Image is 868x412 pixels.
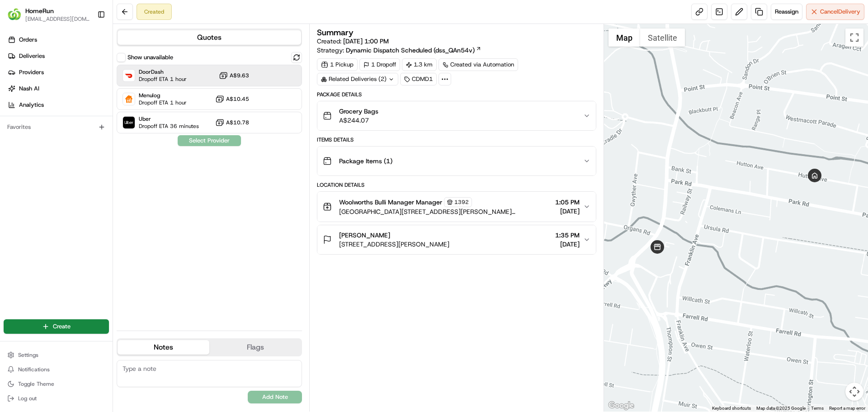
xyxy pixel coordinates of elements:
[19,36,37,44] span: Orders
[215,118,249,127] button: A$10.78
[454,199,469,206] span: 1392
[18,366,50,373] span: Notifications
[4,378,109,390] button: Toggle Theme
[64,153,109,160] a: Powered byPylon
[215,95,249,104] button: A$10.45
[4,81,113,96] a: Nash AI
[24,58,149,68] input: Clear
[118,340,209,355] button: Notes
[4,363,109,376] button: Notifications
[9,132,16,139] div: 📗
[339,240,449,249] span: [STREET_ADDRESS][PERSON_NAME]
[4,392,109,405] button: Log out
[4,65,113,80] a: Providers
[139,99,187,106] span: Dropoff ETA 1 hour
[18,131,69,140] span: Knowledge Base
[606,400,636,412] a: Open this area in Google Maps (opens a new window)
[359,58,400,71] div: 1 Dropoff
[555,198,580,207] span: 1:05 PM
[76,132,84,139] div: 💻
[317,225,595,254] button: [PERSON_NAME][STREET_ADDRESS][PERSON_NAME]1:35 PM[DATE]
[9,36,165,51] p: Welcome 👋
[609,28,640,47] button: Show street map
[317,147,595,175] button: Package Items (1)
[139,123,199,130] span: Dropoff ETA 36 minutes
[4,349,109,361] button: Settings
[555,240,580,249] span: [DATE]
[139,68,187,76] span: DoorDash
[18,380,54,388] span: Toggle Theme
[820,8,860,16] span: Cancel Delivery
[25,6,54,15] button: HomeRun
[806,4,864,20] button: CancelDelivery
[317,58,358,71] div: 1 Pickup
[127,53,173,62] label: Show unavailable
[606,400,636,412] img: Google
[219,71,249,80] button: A$9.63
[31,86,148,95] div: Start new chat
[154,89,165,100] button: Start new chat
[230,72,249,79] span: A$9.63
[712,405,751,412] button: Keyboard shortcuts
[139,92,187,99] span: Menulog
[19,85,39,93] span: Nash AI
[9,9,27,27] img: Nash
[226,119,249,126] span: A$10.78
[555,231,580,240] span: 1:35 PM
[209,340,301,355] button: Flags
[25,15,90,23] button: [EMAIL_ADDRESS][DOMAIN_NAME]
[339,107,378,116] span: Grocery Bags
[31,95,114,103] div: We're available if you need us!
[7,7,22,22] img: HomeRun
[9,86,25,103] img: 1736555255976-a54dd68f-1ca7-489b-9aae-adbdc363a1c4
[19,52,45,60] span: Deliveries
[771,4,802,20] button: Reassign
[4,120,109,134] div: Favorites
[4,49,113,63] a: Deliveries
[317,73,398,85] div: Related Deliveries (2)
[317,28,354,37] h3: Summary
[339,198,442,207] span: Woolworths Bulli Manager Manager
[19,101,44,109] span: Analytics
[317,101,595,130] button: Grocery BagsA$244.07
[317,37,389,46] span: Created:
[85,131,145,140] span: API Documentation
[640,28,685,47] button: Show satellite imagery
[5,128,73,144] a: 📗Knowledge Base
[18,395,37,402] span: Log out
[339,116,378,125] span: A$244.07
[90,153,109,160] span: Pylon
[19,68,44,76] span: Providers
[4,319,109,334] button: Create
[123,93,135,105] img: Menulog
[343,37,389,45] span: [DATE] 1:00 PM
[439,58,518,71] div: Created via Automation
[4,4,94,25] button: HomeRunHomeRun[EMAIL_ADDRESS][DOMAIN_NAME]
[346,46,475,55] span: Dynamic Dispatch Scheduled (dss_QAn54v)
[317,136,596,143] div: Items Details
[811,406,824,411] a: Terms
[829,406,865,411] a: Report a map error
[73,128,149,144] a: 💻API Documentation
[845,28,863,47] button: Toggle fullscreen view
[555,207,580,216] span: [DATE]
[402,58,437,71] div: 1.3 km
[53,322,71,331] span: Create
[346,46,481,55] a: Dynamic Dispatch Scheduled (dss_QAn54v)
[123,70,135,81] img: DoorDash
[317,91,596,98] div: Package Details
[339,207,551,216] span: [GEOGRAPHIC_DATA][STREET_ADDRESS][PERSON_NAME][GEOGRAPHIC_DATA]
[317,192,595,222] button: Woolworths Bulli Manager Manager1392[GEOGRAPHIC_DATA][STREET_ADDRESS][PERSON_NAME][GEOGRAPHIC_DAT...
[4,98,113,112] a: Analytics
[317,46,481,55] div: Strategy:
[400,73,437,85] div: CDMD1
[339,231,390,240] span: [PERSON_NAME]
[4,33,113,47] a: Orders
[18,351,38,359] span: Settings
[118,30,301,45] button: Quotes
[775,8,798,16] span: Reassign
[139,115,199,123] span: Uber
[845,383,863,401] button: Map camera controls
